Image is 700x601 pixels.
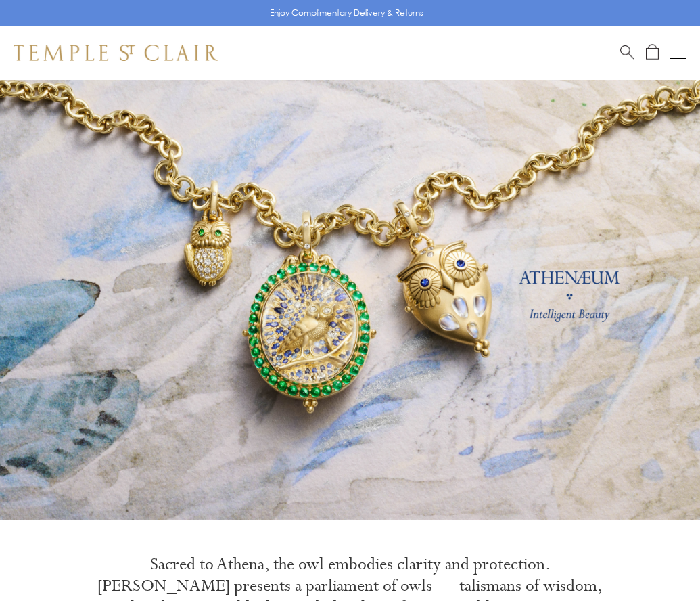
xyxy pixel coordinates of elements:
p: Enjoy Complimentary Delivery & Returns [270,6,423,20]
a: Open Shopping Bag [646,44,659,61]
button: Open navigation [670,45,686,61]
a: Search [620,44,634,61]
img: Temple St. Clair [14,45,218,61]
